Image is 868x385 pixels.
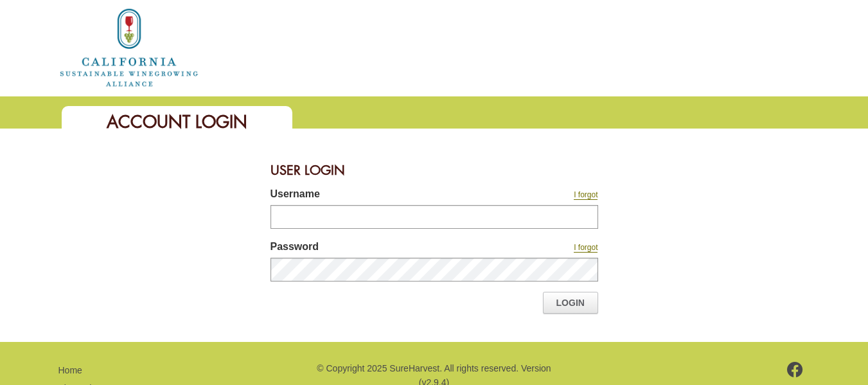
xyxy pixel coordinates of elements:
[270,154,598,186] div: User Login
[270,239,483,258] label: Password
[574,243,598,253] a: I forgot
[787,362,803,377] img: footer-facebook.png
[58,365,82,375] a: Home
[107,111,247,133] span: Account Login
[270,186,483,205] label: Username
[574,190,598,200] a: I forgot
[58,6,200,89] img: logo_cswa2x.png
[58,41,200,52] a: Home
[543,292,598,314] a: Login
